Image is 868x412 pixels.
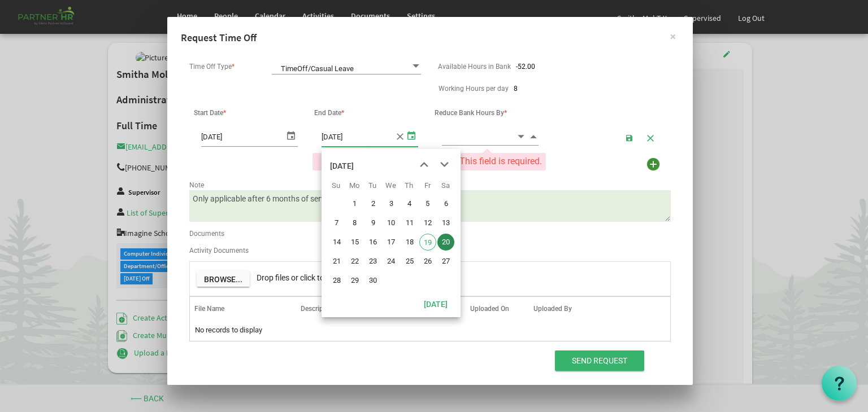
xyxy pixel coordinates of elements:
span: Tuesday, September 30, 2025 [364,272,381,289]
th: Th [400,177,418,194]
input: Send Request [555,350,644,371]
span: Increment value [528,130,539,143]
th: Su [327,177,345,194]
span: Uploaded By [533,305,572,313]
span: Drop files or click to upload (max size: 2MB) [257,273,408,282]
span: Thursday, September 11, 2025 [401,214,418,231]
span: close [394,127,405,146]
span: Thursday, September 4, 2025 [401,195,418,212]
span: Uploaded On [470,305,509,313]
span: Friday, September 12, 2025 [419,214,436,231]
th: Sa [436,177,454,194]
span: Thursday, September 18, 2025 [401,234,418,251]
span: Monday, September 8, 2025 [346,214,363,231]
div: title [330,155,354,177]
span: Friday, September 19, 2025 [419,234,436,251]
span: Tuesday, September 23, 2025 [364,253,381,270]
span: select [284,127,298,143]
span: Friday, September 5, 2025 [419,195,436,212]
span: Saturday, September 13, 2025 [437,214,454,231]
button: next month [435,155,455,175]
button: Today [416,296,455,312]
span: Tuesday, September 16, 2025 [364,234,381,251]
span: Saturday, September 6, 2025 [437,195,454,212]
button: Save [621,129,638,145]
span: Decrement value [516,130,526,143]
span: Tuesday, September 9, 2025 [364,214,381,231]
span: Sunday, September 14, 2025 [328,234,345,251]
span: Saturday, September 20, 2025 [437,234,454,251]
span: select [405,127,418,143]
label: Working Hours per day [439,85,509,93]
th: Mo [345,177,363,194]
span: Wednesday, September 3, 2025 [383,195,400,212]
label: Available Hours in Bank [438,63,511,71]
div: Add more time to Request [644,155,662,173]
td: No records to display [190,319,670,341]
span: Description [301,305,335,313]
span: Wednesday, September 17, 2025 [383,234,400,251]
span: Tuesday, September 2, 2025 [364,195,381,212]
th: Tu [363,177,381,194]
span: Sunday, September 28, 2025 [328,272,345,289]
img: add.png [645,156,662,173]
span: Sunday, September 7, 2025 [328,214,345,231]
span: -52.00 [516,63,535,71]
button: Cancel [642,129,659,145]
button: previous month [414,155,435,175]
span: Friday, September 26, 2025 [419,253,436,270]
span: Reduce Bank Hours By [435,109,507,117]
textarea: Only applicable after 6 months of service for summer vacations/holidays etc. [189,190,671,222]
span: End Date [314,109,344,117]
span: Sunday, September 21, 2025 [328,253,345,270]
td: Saturday, September 20, 2025 [436,233,454,252]
span: Monday, September 15, 2025 [346,234,363,251]
span: Thursday, September 25, 2025 [401,253,418,270]
th: Fr [418,177,436,194]
span: Monday, September 22, 2025 [346,253,363,270]
span: Saturday, September 27, 2025 [437,253,454,270]
span: Wednesday, September 10, 2025 [383,214,400,231]
span: Wednesday, September 24, 2025 [383,253,400,270]
span: Monday, September 29, 2025 [346,272,363,289]
span: 8 [514,85,518,93]
th: We [381,177,400,194]
span: Monday, September 1, 2025 [346,195,363,212]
